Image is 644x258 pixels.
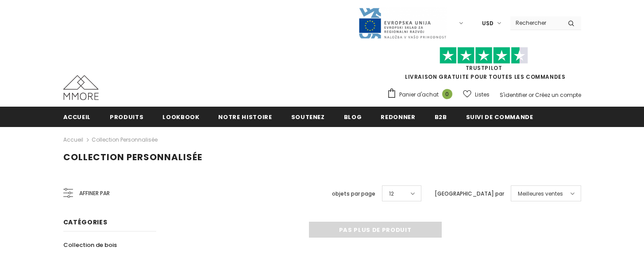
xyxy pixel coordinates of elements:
span: Produits [110,113,143,121]
span: Meilleures ventes [518,189,563,198]
a: Redonner [381,107,415,127]
a: Produits [110,107,143,127]
span: soutenez [291,113,325,121]
a: Panier d'achat 0 [387,88,457,101]
span: or [528,91,534,99]
a: Javni Razpis [358,19,447,27]
span: Collection personnalisée [63,151,202,163]
span: B2B [435,113,447,121]
img: Cas MMORE [63,75,99,100]
span: 12 [389,189,394,198]
a: Accueil [63,135,83,145]
a: soutenez [291,107,325,127]
span: Notre histoire [218,113,272,121]
a: S'identifier [500,91,527,99]
a: B2B [435,107,447,127]
img: Faites confiance aux étoiles pilotes [440,47,528,64]
a: Accueil [63,107,91,127]
span: Affiner par [79,189,110,198]
a: Collection de bois [63,237,117,253]
a: Blog [344,107,362,127]
span: Lookbook [162,113,199,121]
img: Javni Razpis [358,7,447,39]
span: Catégories [63,218,108,227]
label: [GEOGRAPHIC_DATA] par [435,189,504,198]
span: Panier d'achat [399,90,439,99]
span: Listes [475,90,490,99]
span: Redonner [381,113,415,121]
input: Search Site [510,16,561,29]
a: Suivi de commande [466,107,533,127]
span: LIVRAISON GRATUITE POUR TOUTES LES COMMANDES [387,51,581,81]
span: 0 [442,89,452,99]
span: Blog [344,113,362,121]
a: Collection personnalisée [92,136,158,143]
span: USD [482,19,494,28]
span: Accueil [63,113,91,121]
span: Collection de bois [63,241,117,249]
a: Notre histoire [218,107,272,127]
a: Listes [463,87,490,102]
span: Suivi de commande [466,113,533,121]
label: objets par page [332,189,375,198]
a: TrustPilot [466,64,502,72]
a: Lookbook [162,107,199,127]
a: Créez un compte [535,91,581,99]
